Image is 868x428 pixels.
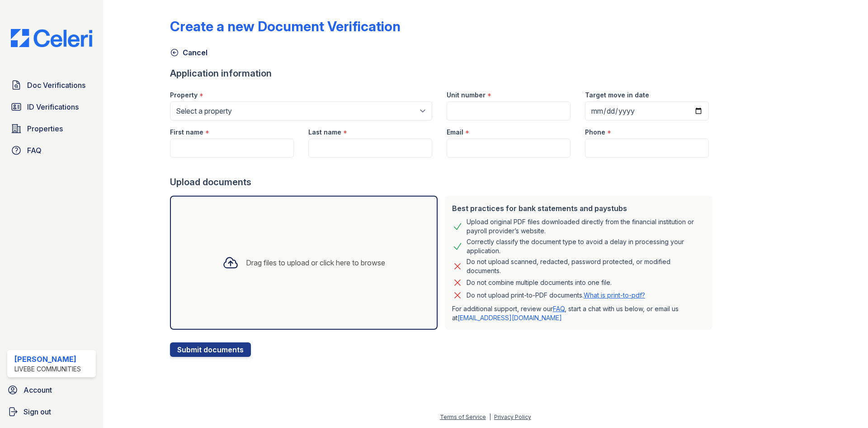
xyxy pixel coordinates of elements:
[452,203,705,214] div: Best practices for bank statements and paystubs
[27,145,42,156] span: FAQ
[7,141,96,159] a: FAQ
[170,176,716,188] div: Upload documents
[467,237,705,255] div: Correctly classify the document type to avoid a delay in processing your application.
[170,18,401,34] div: Create a new Document Verification
[308,128,341,137] label: Last name
[27,80,85,91] span: Doc Verifications
[14,354,81,365] div: [PERSON_NAME]
[494,414,531,420] a: Privacy Policy
[452,304,705,322] p: For additional support, review our , start a chat with us below, or email us at
[585,91,649,100] label: Target move in date
[467,277,612,288] div: Do not combine multiple documents into one file.
[7,76,96,94] a: Doc Verifications
[458,314,562,322] a: [EMAIL_ADDRESS][DOMAIN_NAME]
[27,123,63,134] span: Properties
[14,365,81,374] div: LiveBe Communities
[24,406,51,417] span: Sign out
[447,128,463,137] label: Email
[447,91,486,100] label: Unit number
[4,29,99,47] img: CE_Logo_Blue-a8612792a0a2168367f1c8372b55b34899dd931a85d93a1a3d3e32e68fde9ad4.png
[7,98,96,116] a: ID Verifications
[7,120,96,138] a: Properties
[246,257,385,268] div: Drag files to upload or click here to browse
[4,403,99,421] a: Sign out
[467,291,645,300] p: Do not upload print-to-PDF documents.
[170,67,716,80] div: Application information
[4,381,99,399] a: Account
[170,342,251,357] button: Submit documents
[489,414,491,420] div: |
[467,257,705,275] div: Do not upload scanned, redacted, password protected, or modified documents.
[585,128,605,137] label: Phone
[170,47,208,58] a: Cancel
[170,91,198,100] label: Property
[584,291,645,299] a: What is print-to-pdf?
[467,217,705,236] div: Upload original PDF files downloaded directly from the financial institution or payroll provider’...
[440,414,486,420] a: Terms of Service
[24,385,52,395] span: Account
[553,305,565,313] a: FAQ
[27,101,79,112] span: ID Verifications
[170,128,203,137] label: First name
